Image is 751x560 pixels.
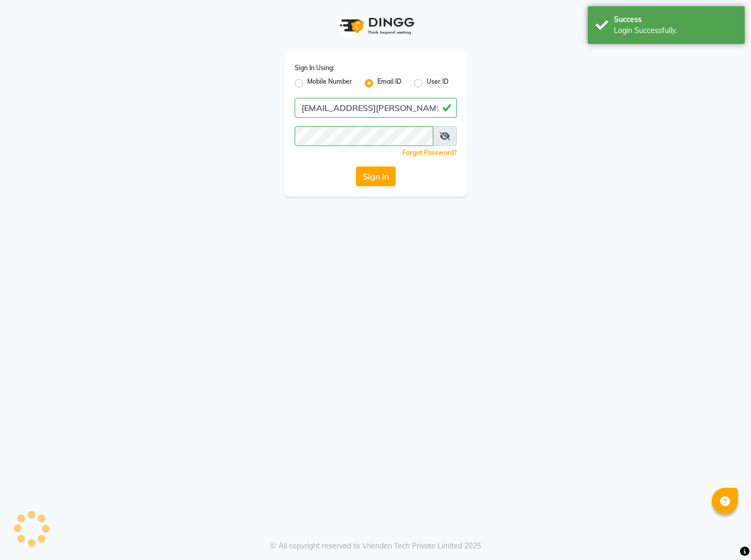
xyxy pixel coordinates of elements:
label: Sign In Using: [295,63,334,73]
label: Email ID [377,77,401,89]
img: logo1.svg [334,10,418,41]
iframe: chat widget [707,518,741,550]
div: Login Successfully. [614,25,737,36]
label: User ID [427,77,449,89]
button: Sign In [356,166,396,186]
div: Success [614,14,737,25]
input: Username [295,98,457,118]
a: Forgot Password? [402,149,457,156]
input: Username [295,126,433,146]
label: Mobile Number [307,77,352,89]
